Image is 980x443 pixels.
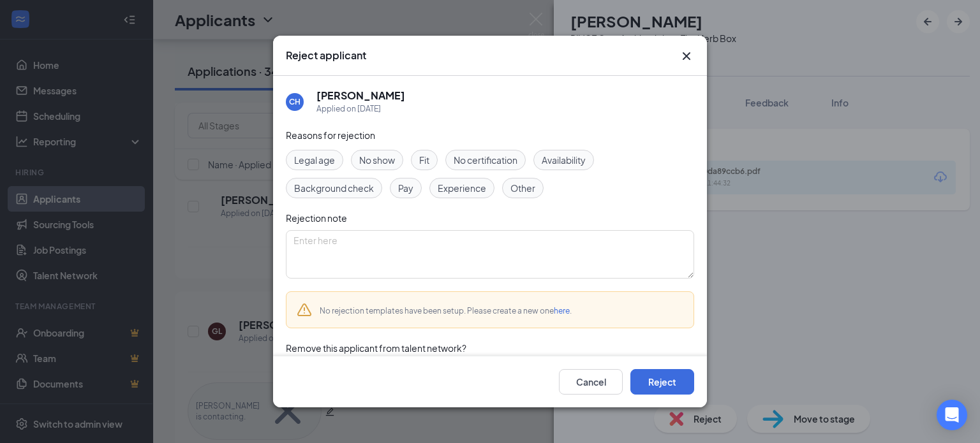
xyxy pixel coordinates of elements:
[438,181,486,195] span: Experience
[286,212,347,224] span: Rejection note
[630,369,694,395] button: Reject
[286,129,375,141] span: Reasons for rejection
[289,96,301,107] div: CH
[679,48,694,64] button: Close
[286,342,466,354] span: Remove this applicant from talent network?
[679,48,694,64] svg: Cross
[937,400,967,430] div: Open Intercom Messenger
[297,302,312,317] svg: Warning
[542,153,586,167] span: Availability
[294,153,335,167] span: Legal age
[398,181,413,195] span: Pay
[286,48,366,62] h3: Reject applicant
[320,306,572,316] span: No rejection templates have been setup. Please create a new one .
[316,103,405,115] div: Applied on [DATE]
[316,89,405,103] h5: [PERSON_NAME]
[359,153,395,167] span: No show
[454,153,517,167] span: No certification
[419,153,429,167] span: Fit
[559,369,623,395] button: Cancel
[510,181,535,195] span: Other
[554,306,570,316] a: here
[294,181,374,195] span: Background check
